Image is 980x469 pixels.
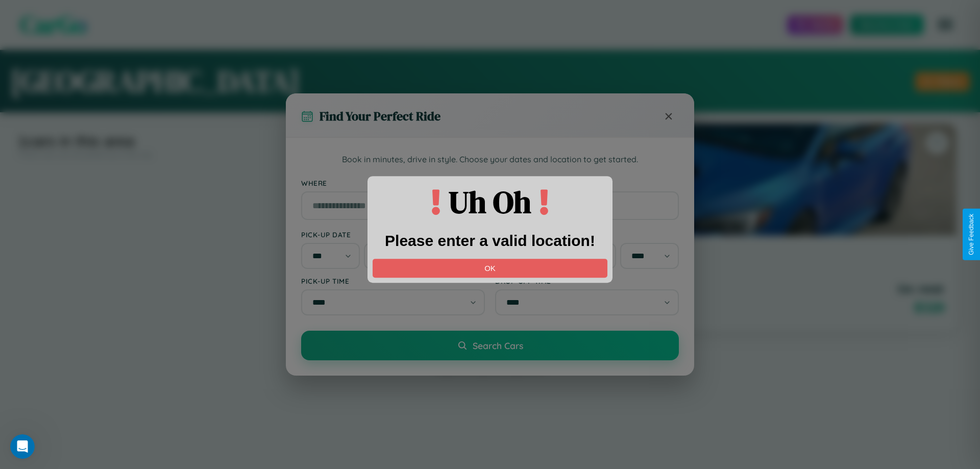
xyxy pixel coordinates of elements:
h3: Find Your Perfect Ride [320,108,440,125]
label: Pick-up Time [301,277,485,285]
p: Book in minutes, drive in style. Choose your dates and location to get started. [301,153,679,166]
label: Drop-off Date [495,230,679,239]
label: Drop-off Time [495,277,679,285]
label: Where [301,179,679,187]
span: Search Cars [473,340,523,351]
label: Pick-up Date [301,230,485,239]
